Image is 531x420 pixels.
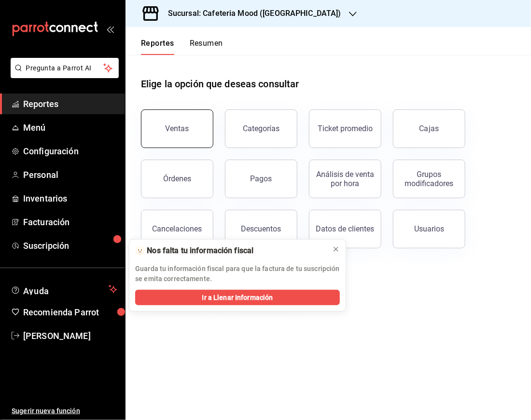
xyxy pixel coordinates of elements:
[23,97,117,110] span: Reportes
[190,39,223,55] button: Resumen
[160,8,341,19] h3: Sucursal: Cafeteria Mood ([GEOGRAPHIC_DATA])
[141,210,213,248] button: Cancelaciones
[23,329,117,342] span: [PERSON_NAME]
[7,70,119,80] a: Pregunta a Parrot AI
[23,192,117,205] span: Inventarios
[23,239,117,252] span: Suscripción
[135,290,340,305] button: Ir a Llenar Información
[318,124,373,133] div: Ticket promedio
[419,123,439,135] div: Cajas
[141,109,213,148] button: Ventas
[141,160,213,198] button: Órdenes
[225,109,297,148] button: Categorías
[225,160,297,198] button: Pagos
[393,109,465,148] a: Cajas
[23,145,117,158] span: Configuración
[141,39,223,55] div: navigation tabs
[414,224,444,233] div: Usuarios
[11,58,119,78] button: Pregunta a Parrot AI
[241,224,281,233] div: Descuentos
[225,210,297,248] button: Descuentos
[23,121,117,134] span: Menú
[251,174,272,183] div: Pagos
[141,39,174,55] button: Reportes
[243,124,279,133] div: Categorías
[141,77,299,91] h1: Elige la opción que deseas consultar
[23,284,105,295] span: Ayuda
[23,306,117,319] span: Recomienda Parrot
[23,216,117,229] span: Facturación
[26,63,104,73] span: Pregunta a Parrot AI
[399,170,459,188] div: Grupos modificadores
[309,210,381,248] button: Datos de clientes
[309,109,381,148] button: Ticket promedio
[315,170,375,188] div: Análisis de venta por hora
[23,168,117,181] span: Personal
[153,224,202,233] div: Cancelaciones
[316,224,375,233] div: Datos de clientes
[106,25,114,33] button: open_drawer_menu
[166,124,189,133] div: Ventas
[309,160,381,198] button: Análisis de venta por hora
[393,210,465,248] button: Usuarios
[163,174,191,183] div: Órdenes
[393,160,465,198] button: Grupos modificadores
[202,293,273,303] span: Ir a Llenar Información
[135,245,324,256] div: 🫥 Nos falta tu información fiscal
[12,406,117,416] span: Sugerir nueva función
[135,264,340,284] p: Guarda tu información fiscal para que la factura de tu suscripción se emita correctamente.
